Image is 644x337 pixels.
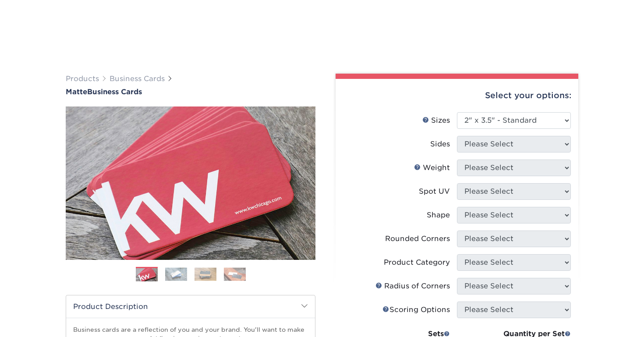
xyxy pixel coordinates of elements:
[66,58,315,308] img: Matte 01
[224,267,246,281] img: Business Cards 04
[414,163,450,173] div: Weight
[66,88,315,96] a: MatteBusiness Cards
[136,264,158,286] img: Business Cards 01
[419,186,450,197] div: Spot UV
[195,267,216,281] img: Business Cards 03
[382,305,450,315] div: Scoring Options
[165,267,187,281] img: Business Cards 02
[375,281,450,291] div: Radius of Corners
[422,115,450,126] div: Sizes
[66,295,315,318] h2: Product Description
[66,88,87,96] span: Matte
[66,88,315,96] h1: Business Cards
[66,74,99,83] a: Products
[384,257,450,268] div: Product Category
[343,79,571,112] div: Select your options:
[385,234,450,244] div: Rounded Corners
[110,74,165,83] a: Business Cards
[430,139,450,149] div: Sides
[427,210,450,220] div: Shape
